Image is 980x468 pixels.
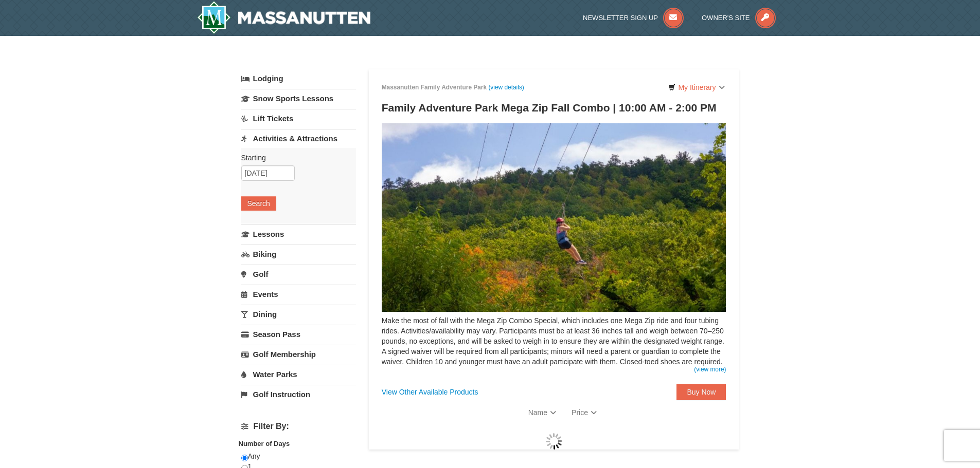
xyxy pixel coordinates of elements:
a: Newsletter Sign Up [583,14,684,22]
a: Owner's Site [702,14,776,22]
label: Starting [241,153,348,163]
a: Water Parks [241,365,356,384]
a: Golf [241,265,356,284]
img: Massanutten Resort Logo [197,1,371,34]
span: Massanutten Family Adventure Park [382,84,487,91]
div: (view more) [694,364,726,375]
h4: Filter By: [241,422,356,431]
a: Activities & Attractions [241,129,356,148]
span: Owner's Site [702,14,750,22]
a: Events [241,285,356,304]
a: Massanutten Resort [197,1,371,34]
a: Dining [241,305,356,324]
a: Golf Membership [241,345,356,364]
a: Golf Instruction [241,385,356,404]
a: Lift Tickets [241,109,356,128]
a: My Itinerary [662,80,731,95]
div: (view details) [488,82,524,92]
a: Lessons [241,224,356,244]
h3: Family Adventure Park Mega Zip Fall Combo | 10:00 AM - 2:00 PM [382,98,726,118]
a: Biking [241,245,356,264]
a: Snow Sports Lessons [241,89,356,108]
a: Season Pass [241,325,356,344]
img: wait gif [546,433,562,450]
span: Newsletter Sign Up [583,14,658,22]
div: View Other Available Products [382,384,478,400]
img: featured product photo [382,123,726,312]
a: Lodging [241,69,356,88]
a: Name [521,402,564,423]
a: Price [564,402,604,423]
strong: Number of Days [239,440,290,447]
button: Search [241,196,276,211]
div: Make the most of fall with the Mega Zip Combo Special, which includes one Mega Zip ride and four ... [382,315,726,367]
button: Buy Now [676,384,726,400]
